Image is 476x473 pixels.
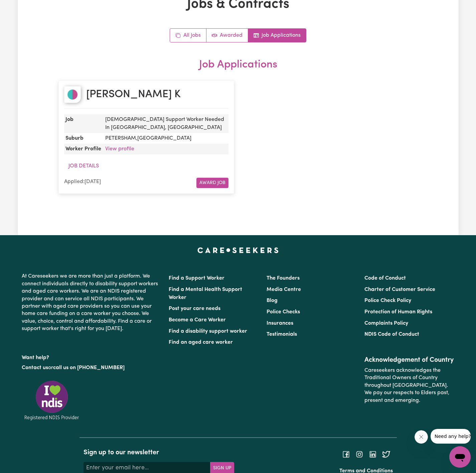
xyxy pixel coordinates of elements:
a: Blog [267,298,278,303]
a: Follow Careseekers on LinkedIn [369,452,377,457]
a: Police Checks [267,309,300,315]
p: or [22,361,161,374]
a: Follow Careseekers on Twitter [382,452,390,457]
h2: Job Applications [58,58,418,71]
dd: PETERSHAM , [GEOGRAPHIC_DATA] [103,133,228,144]
span: Need any help? [4,5,40,10]
h2: [PERSON_NAME] K [86,88,181,101]
a: Testimonials [267,332,297,337]
a: Find an aged care worker [169,340,233,345]
iframe: Button to launch messaging window [449,446,471,468]
dt: Worker Profile [64,144,103,154]
h2: Sign up to our newsletter [84,449,234,457]
a: NDIS Code of Conduct [364,332,419,337]
span: Applied: [DATE] [64,179,101,184]
a: All jobs [170,29,206,42]
a: Become a Care Worker [169,317,226,323]
h2: Acknowledgement of Country [364,356,454,364]
a: Police Check Policy [364,298,411,303]
dt: Job [64,114,103,133]
a: Find a Support Worker [169,276,224,281]
a: Careseekers home page [197,247,279,253]
a: Active jobs [206,29,248,42]
p: Want help? [22,351,161,361]
button: Award Job [196,178,228,188]
a: Complaints Policy [364,321,408,326]
button: Job Details [64,160,103,172]
a: View profile [105,146,134,152]
a: Follow Careseekers on Facebook [342,452,350,457]
a: Media Centre [267,287,301,292]
a: Post your care needs [169,306,220,311]
a: Contact us [22,365,48,370]
a: Find a Mental Health Support Worker [169,287,242,300]
a: Find a disability support worker [169,329,247,334]
img: Registered NDIS provider [22,379,82,421]
img: Jannat Masembe [64,86,81,103]
a: Protection of Human Rights [364,309,432,315]
p: Careseekers acknowledges the Traditional Owners of Country throughout [GEOGRAPHIC_DATA]. We pay o... [364,364,454,407]
a: The Founders [267,276,300,281]
a: Follow Careseekers on Instagram [355,452,363,457]
dt: Suburb [64,133,103,144]
iframe: Message from company [431,429,471,444]
p: At Careseekers we are more than just a platform. We connect individuals directly to disability su... [22,270,161,335]
a: call us on [PHONE_NUMBER] [53,365,125,370]
a: Insurances [267,321,293,326]
iframe: Close message [415,430,428,444]
a: Charter of Customer Service [364,287,435,292]
a: Job applications [248,29,306,42]
dd: [DEMOGRAPHIC_DATA] Support Worker Needed In [GEOGRAPHIC_DATA], [GEOGRAPHIC_DATA] [103,114,228,133]
a: Code of Conduct [364,276,406,281]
